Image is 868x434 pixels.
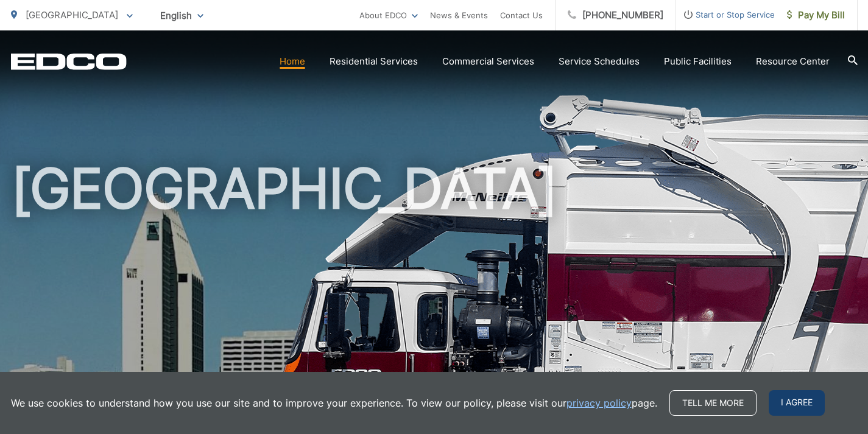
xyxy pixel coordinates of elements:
[664,54,732,69] a: Public Facilities
[669,390,757,416] a: Tell me more
[26,9,118,21] span: [GEOGRAPHIC_DATA]
[151,5,213,26] span: English
[11,396,657,410] p: We use cookies to understand how you use our site and to improve your experience. To view our pol...
[769,390,825,416] span: I agree
[330,54,418,69] a: Residential Services
[280,54,305,69] a: Home
[11,53,127,70] a: EDCD logo. Return to the homepage.
[756,54,830,69] a: Resource Center
[359,8,418,23] a: About EDCO
[500,8,543,23] a: Contact Us
[787,8,845,23] span: Pay My Bill
[442,54,534,69] a: Commercial Services
[430,8,488,23] a: News & Events
[559,54,640,69] a: Service Schedules
[566,396,632,410] a: privacy policy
